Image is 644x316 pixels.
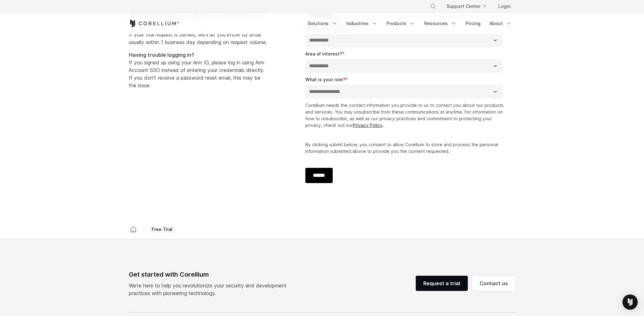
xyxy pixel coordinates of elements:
p: Corellium needs the contact information you provide to us to contact you about our products and s... [305,102,505,128]
a: Corellium Home [129,20,179,27]
div: Navigation Menu [422,1,516,12]
a: Request a trial [416,276,468,291]
strong: Having trouble logging in? [129,52,194,58]
div: Navigation Menu [304,18,516,29]
span: If you signed up using your Arm ID, please log in using Arm Account SSO instead of entering your ... [129,52,264,89]
a: About [486,18,516,29]
span: What is your role? [305,77,345,82]
a: Privacy Policy [353,122,383,128]
a: Solutions [304,18,341,29]
p: By clicking submit below, you consent to allow Corellium to store and process the personal inform... [305,141,505,155]
span: Free Trial [149,225,175,234]
a: Pricing [462,18,484,29]
div: Open Intercom Messenger [622,294,638,310]
a: Resources [420,18,460,29]
a: Corellium home [128,225,139,234]
p: We’re here to help you revolutionize your security and development practices with pioneering tech... [129,282,292,297]
div: Get started with Corellium [129,270,292,279]
a: Support Center [441,1,491,12]
a: Login [493,1,516,12]
button: Search [427,1,439,12]
a: Products [383,18,419,29]
a: Industries [343,18,381,29]
span: If your trial request is denied, we'll let you know by email usually within 1 business day depend... [129,31,267,45]
a: Contact us [472,276,516,291]
span: Area of interest? [305,51,342,56]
